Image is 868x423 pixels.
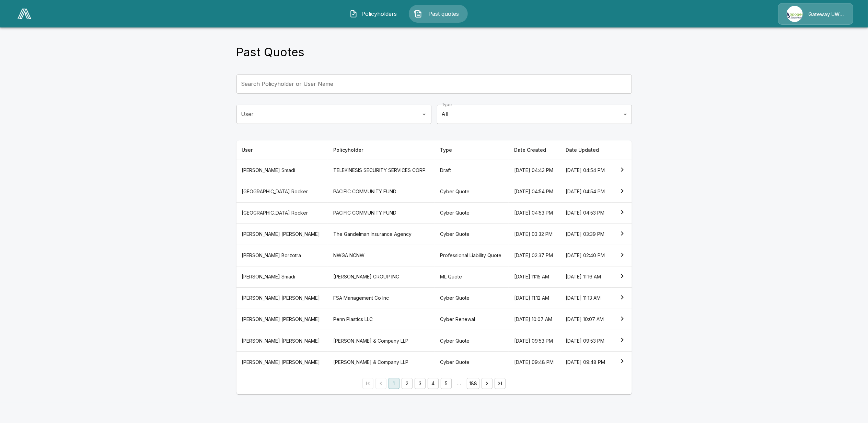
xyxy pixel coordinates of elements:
[560,330,612,352] th: [DATE] 09:53 PM
[435,160,509,181] th: Draft
[236,140,328,160] th: User
[328,287,435,309] th: FSA Management Co Inc
[236,245,328,266] th: [PERSON_NAME] Borzotra
[236,160,328,181] th: [PERSON_NAME] Smadi
[425,10,463,18] span: Past quotes
[236,45,305,59] h4: Past Quotes
[328,330,435,352] th: [PERSON_NAME] & Company LLP
[509,330,560,352] th: [DATE] 09:53 PM
[236,309,328,330] th: [PERSON_NAME] [PERSON_NAME]
[560,140,612,160] th: Date Updated
[328,140,435,160] th: Policyholder
[236,352,328,373] th: [PERSON_NAME] [PERSON_NAME]
[435,245,509,266] th: Professional Liability Quote
[441,378,452,389] button: Go to page 5
[509,266,560,287] th: [DATE] 11:15 AM
[509,202,560,224] th: [DATE] 04:53 PM
[560,160,612,181] th: [DATE] 04:54 PM
[328,352,435,373] th: [PERSON_NAME] & Company LLP
[236,330,328,352] th: [PERSON_NAME] [PERSON_NAME]
[344,5,403,23] button: Policyholders IconPolicyholders
[509,245,560,266] th: [DATE] 02:37 PM
[428,378,439,389] button: Go to page 4
[236,287,328,309] th: [PERSON_NAME] [PERSON_NAME]
[435,181,509,202] th: Cyber Quote
[236,140,632,373] table: simple table
[560,352,612,373] th: [DATE] 09:48 PM
[509,181,560,202] th: [DATE] 04:54 PM
[236,202,328,224] th: [GEOGRAPHIC_DATA] Rocker
[435,287,509,309] th: Cyber Quote
[509,309,560,330] th: [DATE] 10:07 AM
[560,181,612,202] th: [DATE] 04:54 PM
[236,181,328,202] th: [GEOGRAPHIC_DATA] Rocker
[467,378,479,389] button: Go to page 188
[560,309,612,330] th: [DATE] 10:07 AM
[361,378,507,389] nav: pagination navigation
[328,245,435,266] th: NWGA NCNW
[435,140,509,160] th: Type
[360,10,398,18] span: Policyholders
[435,352,509,373] th: Cyber Quote
[389,378,400,389] button: page 1
[328,160,435,181] th: TELEKINESIS SECURITY SERVICES CORP.
[560,287,612,309] th: [DATE] 11:13 AM
[435,266,509,287] th: ML Quote
[328,309,435,330] th: Penn Plastics LLC
[402,378,413,389] button: Go to page 2
[560,245,612,266] th: [DATE] 02:40 PM
[328,224,435,245] th: The Gandelman Insurance Agency
[509,160,560,181] th: [DATE] 04:43 PM
[419,110,429,119] button: Open
[18,9,31,19] img: AA Logo
[560,202,612,224] th: [DATE] 04:53 PM
[509,287,560,309] th: [DATE] 11:12 AM
[454,380,465,387] div: …
[560,224,612,245] th: [DATE] 03:39 PM
[435,224,509,245] th: Cyber Quote
[328,202,435,224] th: PACIFIC COMMUNITY FUND
[435,202,509,224] th: Cyber Quote
[437,105,632,124] div: All
[236,224,328,245] th: [PERSON_NAME] [PERSON_NAME]
[560,266,612,287] th: [DATE] 11:16 AM
[442,102,452,107] label: Type
[509,352,560,373] th: [DATE] 09:48 PM
[414,10,422,18] img: Past quotes Icon
[435,330,509,352] th: Cyber Quote
[328,266,435,287] th: [PERSON_NAME] GROUP INC
[236,266,328,287] th: [PERSON_NAME] Smadi
[409,5,468,23] button: Past quotes IconPast quotes
[415,378,426,389] button: Go to page 3
[328,181,435,202] th: PACIFIC COMMUNITY FUND
[435,309,509,330] th: Cyber Renewal
[349,10,358,18] img: Policyholders Icon
[495,378,506,389] button: Go to last page
[509,224,560,245] th: [DATE] 03:32 PM
[482,378,493,389] button: Go to next page
[509,140,560,160] th: Date Created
